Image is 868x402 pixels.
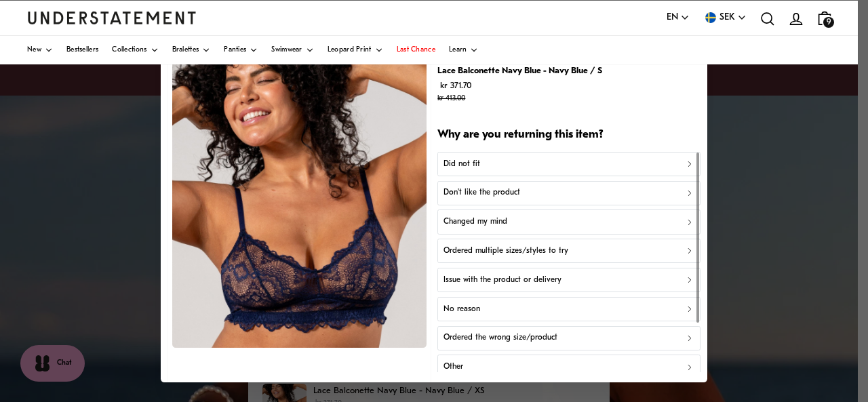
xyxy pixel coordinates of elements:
a: Leopard Print [328,36,383,64]
p: No reason [443,302,480,315]
a: Learn [449,36,479,64]
button: Ordered the wrong size/product [437,325,701,350]
h2: Why are you returning this item? [437,127,701,143]
span: Swimwear [271,47,302,54]
span: Learn [449,47,467,54]
p: Lace Balconette Navy Blue - Navy Blue / S [437,63,602,77]
span: Collections [112,47,146,54]
strike: kr 413.00 [437,95,465,102]
a: Panties [224,36,258,64]
img: NBFL-BRA-017-319_0b5eb93b-1c49-49b4-bd70-b2baf84eaa92.jpg [172,32,427,348]
button: Other [437,355,701,379]
a: Last Chance [397,36,435,64]
button: Did not fit [437,151,701,176]
span: New [27,47,41,54]
p: Ordered the wrong size/product [443,331,557,344]
a: Bralettes [172,36,211,64]
span: Bestsellers [66,47,98,54]
p: Ordered multiple sizes/styles to try [443,245,568,258]
span: SEK [719,10,735,25]
p: Issue with the product or delivery [443,273,561,286]
p: Don't like the product [443,186,520,199]
button: Ordered multiple sizes/styles to try [437,239,701,263]
a: New [27,36,53,64]
button: No reason [437,296,701,321]
button: Issue with the product or delivery [437,268,701,292]
p: Did not fit [443,157,480,170]
span: EN [667,10,678,25]
button: Don't like the product [437,180,701,205]
a: Swimwear [271,36,313,64]
span: Bralettes [172,47,199,54]
span: Panties [224,47,246,54]
span: Leopard Print [328,47,372,54]
button: SEK [703,10,747,25]
p: Other [443,361,463,374]
a: Understatement Homepage [27,12,197,24]
span: 9 [823,17,834,28]
p: kr 371.70 [437,78,602,105]
button: EN [667,10,690,25]
a: Collections [112,36,158,64]
button: Changed my mind [437,209,701,234]
span: Last Chance [397,47,435,54]
p: Changed my mind [443,216,507,228]
a: Bestsellers [66,36,98,64]
a: 9 [810,4,839,32]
